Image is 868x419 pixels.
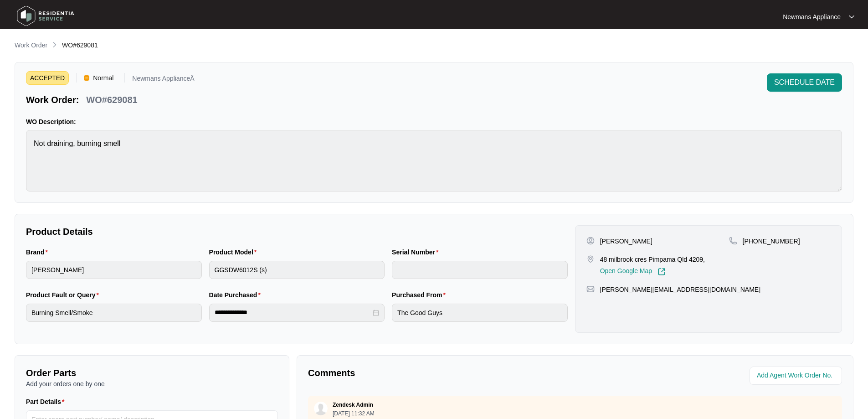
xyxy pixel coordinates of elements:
[392,248,442,257] label: Serial Number
[600,255,705,264] p: 48 milbrook cres Pimpama Qld 4209,
[26,261,202,279] input: Brand
[783,12,841,21] p: Newmans Appliance
[26,367,278,379] p: Order Parts
[26,130,842,191] textarea: Not draining, burning smell
[308,367,569,379] p: Comments
[84,75,89,81] img: Vercel Logo
[392,261,568,279] input: Serial Number
[333,411,375,416] p: [DATE] 11:32 AM
[729,237,737,245] img: map-pin
[586,255,595,263] img: map-pin
[26,225,568,238] p: Product Details
[89,71,117,85] span: Normal
[314,402,328,415] img: user.svg
[586,285,595,293] img: map-pin
[209,261,385,279] input: Product Model
[15,41,47,50] p: Work Order
[209,290,264,300] label: Date Purchased
[586,237,595,245] img: user-pin
[600,285,760,294] p: [PERSON_NAME][EMAIL_ADDRESS][DOMAIN_NAME]
[26,71,69,85] span: ACCEPTED
[209,248,261,257] label: Product Model
[14,2,77,30] img: residentia service logo
[757,370,837,381] input: Add Agent Work Order No.
[26,379,278,388] p: Add your orders one by one
[849,15,854,19] img: dropdown arrow
[600,237,652,246] p: [PERSON_NAME]
[600,268,666,276] a: Open Google Map
[392,304,568,322] input: Purchased From
[132,75,194,85] p: Newmans ApplianceÂ
[767,73,842,92] button: SCHEDULE DATE
[215,308,371,317] input: Date Purchased
[13,41,49,51] a: Work Order
[26,117,842,126] p: WO Description:
[26,397,68,406] label: Part Details
[26,248,51,257] label: Brand
[26,304,202,322] input: Product Fault or Query
[333,401,373,409] p: Zendesk Admin
[26,290,103,300] label: Product Fault or Query
[657,268,666,276] img: Link-External
[86,93,137,106] p: WO#629081
[51,41,58,48] img: chevron-right
[62,41,98,49] span: WO#629081
[26,93,79,106] p: Work Order:
[743,237,800,246] p: [PHONE_NUMBER]
[392,290,449,300] label: Purchased From
[774,77,835,88] span: SCHEDULE DATE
